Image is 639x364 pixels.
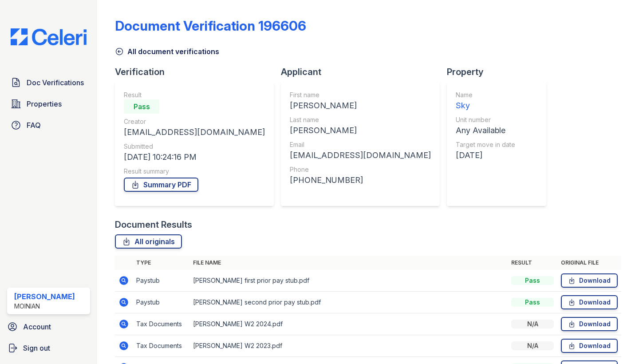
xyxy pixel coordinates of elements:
span: Doc Verifications [27,77,84,88]
div: [DATE] 10:24:16 PM [124,151,265,163]
a: All document verifications [115,46,219,57]
div: Pass [511,276,554,285]
a: FAQ [7,116,90,134]
div: Property [447,66,553,78]
div: Last name [290,115,431,124]
div: Pass [124,99,159,114]
img: CE_Logo_Blue-a8612792a0a2168367f1c8372b55b34899dd931a85d93a1a3d3e32e68fde9ad4.png [4,28,94,45]
div: First name [290,91,431,99]
div: Sky [456,99,515,112]
span: FAQ [27,120,41,131]
a: Download [561,317,618,331]
td: Tax Documents [133,335,189,357]
div: Name [456,91,515,99]
div: N/A [511,341,554,350]
span: Account [23,321,51,332]
div: [EMAIL_ADDRESS][DOMAIN_NAME] [290,149,431,162]
span: Properties [27,99,62,109]
div: Verification [115,66,281,78]
div: [PERSON_NAME] [14,291,75,302]
a: Download [561,273,618,288]
td: Paystub [133,270,189,292]
td: [PERSON_NAME] first prior pay stub.pdf [189,270,508,292]
td: Tax Documents [133,313,189,335]
div: Document Results [115,218,192,231]
div: [DATE] [456,149,515,162]
th: Original file [557,256,621,270]
div: [PHONE_NUMBER] [290,174,431,186]
div: Phone [290,165,431,174]
div: Creator [124,117,265,126]
div: Submitted [124,142,265,151]
a: Download [561,339,618,353]
a: All originals [115,234,182,249]
th: Result [508,256,557,270]
div: Result [124,91,265,99]
td: Paystub [133,292,189,313]
a: Download [561,295,618,309]
a: Doc Verifications [7,74,90,91]
th: File name [189,256,508,270]
div: [PERSON_NAME] [290,99,431,112]
td: [PERSON_NAME] W2 2024.pdf [189,313,508,335]
div: [EMAIL_ADDRESS][DOMAIN_NAME] [124,126,265,138]
div: Result summary [124,167,265,176]
td: [PERSON_NAME] W2 2023.pdf [189,335,508,357]
a: Summary PDF [124,178,198,192]
th: Type [133,256,189,270]
div: Moinian [14,302,75,311]
span: Sign out [23,343,50,353]
a: Account [4,318,94,336]
a: Name Sky [456,91,515,112]
div: [PERSON_NAME] [290,124,431,137]
a: Sign out [4,339,94,357]
div: Document Verification 196606 [115,18,306,34]
div: Unit number [456,115,515,124]
td: [PERSON_NAME] second prior pay stub.pdf [189,292,508,313]
div: Target move in date [456,140,515,149]
div: Applicant [281,66,447,78]
div: Any Available [456,124,515,137]
div: Pass [511,298,554,307]
div: Email [290,140,431,149]
div: N/A [511,320,554,328]
a: Properties [7,95,90,113]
